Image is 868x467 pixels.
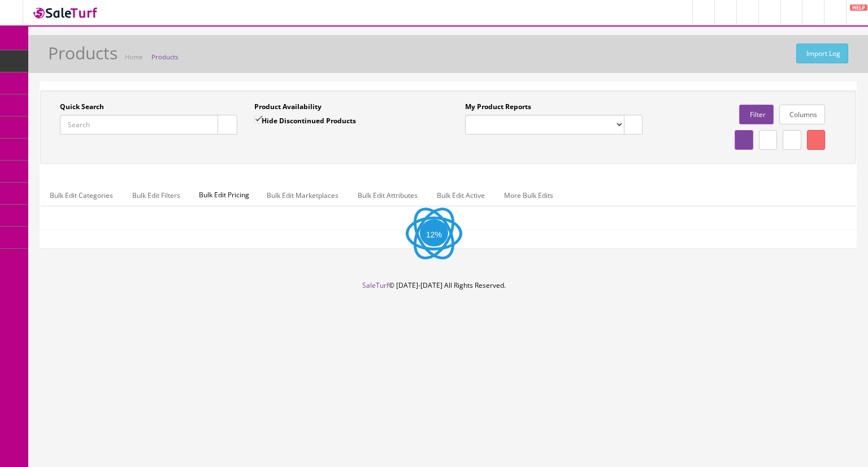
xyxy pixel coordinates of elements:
a: Bulk Edit Categories [41,184,122,206]
a: Products [151,53,178,61]
span: Bulk Edit Pricing [190,184,258,206]
a: Bulk Edit Marketplaces [258,184,348,206]
a: Filter [739,105,773,124]
label: My Product Reports [465,102,531,112]
img: SaleTurf [32,5,99,20]
label: Product Availability [254,102,322,112]
input: Hide Discontinued Products [254,116,262,123]
input: Search [60,115,218,135]
h1: Products [48,44,118,62]
a: Columns [779,105,825,124]
a: Bulk Edit Filters [123,184,189,206]
a: Import Log [796,44,848,63]
a: SaleTurf [362,280,389,290]
a: Home [125,53,142,61]
a: Bulk Edit Active [428,184,494,206]
span: HELP [850,5,867,11]
label: Quick Search [60,102,104,112]
a: Bulk Edit Attributes [349,184,427,206]
a: More Bulk Edits [495,184,562,206]
label: Hide Discontinued Products [254,115,356,126]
